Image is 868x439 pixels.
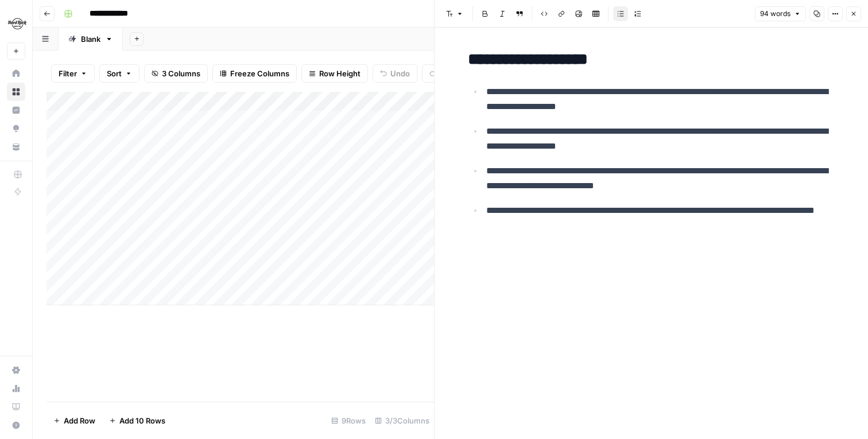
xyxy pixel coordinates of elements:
[51,64,95,83] button: Filter
[46,411,102,430] button: Add Row
[99,64,139,83] button: Sort
[370,411,434,430] div: 3/3 Columns
[7,13,28,34] img: Hard Rock Digital Logo
[7,119,25,138] a: Opportunities
[7,83,25,101] a: Browse
[7,361,25,379] a: Settings
[7,101,25,119] a: Insights
[7,138,25,156] a: Your Data
[230,68,289,79] span: Freeze Columns
[373,64,417,83] button: Undo
[107,68,122,79] span: Sort
[301,64,368,83] button: Row Height
[755,6,806,21] button: 94 words
[7,9,25,38] button: Workspace: Hard Rock Digital
[7,416,25,434] button: Help + Support
[59,68,77,79] span: Filter
[7,398,25,416] a: Learning Hub
[81,33,100,45] div: Blank
[64,415,95,426] span: Add Row
[7,64,25,83] a: Home
[390,68,410,79] span: Undo
[327,411,370,430] div: 9 Rows
[102,411,172,430] button: Add 10 Rows
[760,9,790,19] span: 94 words
[144,64,208,83] button: 3 Columns
[59,28,123,50] a: Blank
[119,415,165,426] span: Add 10 Rows
[212,64,297,83] button: Freeze Columns
[319,68,361,79] span: Row Height
[162,68,200,79] span: 3 Columns
[7,379,25,398] a: Usage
